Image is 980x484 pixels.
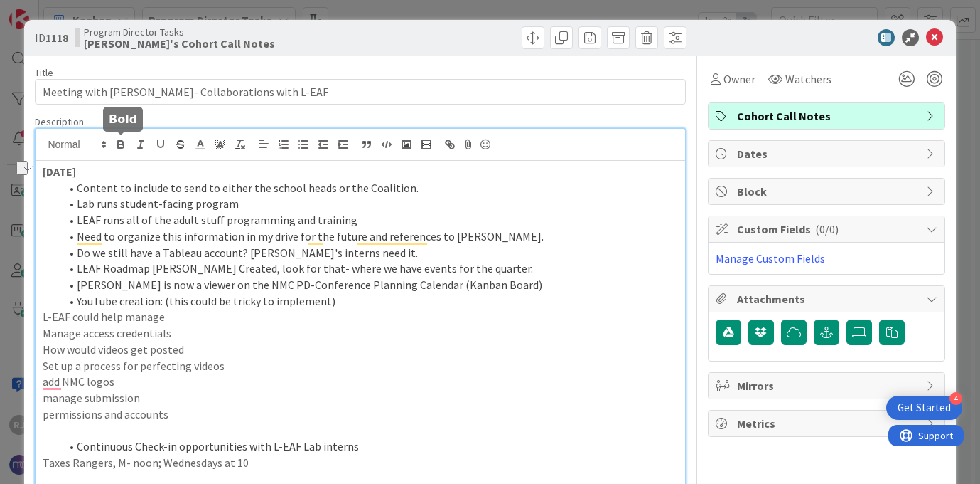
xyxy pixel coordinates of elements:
span: Cohort Call Notes [737,107,919,125]
input: type card name here... [35,79,685,105]
span: Attachments [737,290,919,307]
p: Manage access credentials [43,325,677,342]
li: Continuous Check-in opportunities with L-EAF Lab interns [60,438,677,455]
span: Block [737,183,919,200]
p: How would videos get posted [43,342,677,358]
b: [PERSON_NAME]'s Cohort Call Notes [84,38,275,49]
div: Get Started [898,401,951,415]
p: Set up a process for perfecting videos [43,358,677,374]
li: Content to include to send to either the school heads or the Coalition. [60,180,677,196]
p: permissions and accounts [43,406,677,423]
span: Custom Fields [737,221,919,238]
span: ID [35,29,68,46]
b: 1118 [45,31,68,45]
p: L-EAF could help manage [43,309,677,325]
h5: Bold [109,112,137,126]
span: Owner [723,70,755,88]
span: ( 0/0 ) [815,222,839,236]
li: Lab runs student-facing program [60,196,677,212]
li: Need to organize this information in my drive for the future and references to [PERSON_NAME]. [60,228,677,245]
li: LEAF runs all of the adult stuff programming and training [60,212,677,228]
p: Taxes Rangers, M- noon; Wednesdays at 10 [43,455,677,471]
li: Do we still have a Tableau account? [PERSON_NAME]'s interns need it. [60,245,677,261]
li: YouTube creation: (this could be tricky to implement) [60,293,677,310]
p: manage submission [43,390,677,406]
span: Mirrors [737,377,919,394]
p: add NMC logos [43,374,677,390]
span: Description [35,115,84,128]
span: Program Director Tasks [84,26,275,38]
li: [PERSON_NAME] is now a viewer on the NMC PD-Conference Planning Calendar (Kanban Board) [60,277,677,293]
span: Dates [737,145,919,162]
div: Open Get Started checklist, remaining modules: 4 [886,396,962,420]
div: 4 [949,392,962,405]
span: Watchers [785,70,831,88]
span: Support [30,2,65,19]
a: Manage Custom Fields [716,251,825,265]
label: Title [35,66,53,79]
li: LEAF Roadmap [PERSON_NAME] Created, look for that- where we have events for the quarter. [60,261,677,277]
span: Metrics [737,415,919,432]
strong: [DATE] [43,164,76,179]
